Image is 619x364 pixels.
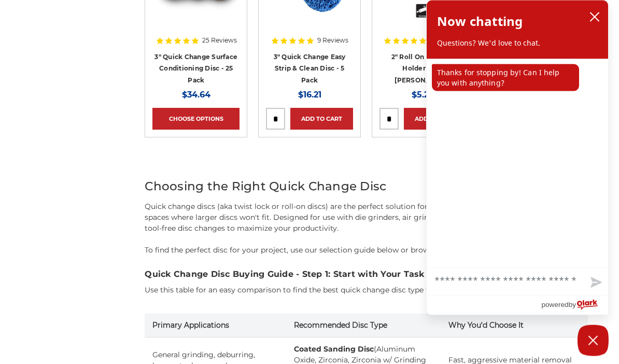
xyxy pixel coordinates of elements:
span: by [569,298,576,311]
div: chat [427,59,608,268]
button: close chatbox [586,9,603,25]
button: Close Chatbox [578,325,609,356]
a: 3" Quick Change Surface Conditioning Disc - 25 Pack [154,53,237,85]
span: 9 Reviews [317,38,348,44]
p: To find the perfect disc for your project, use our selection guide below or browse our detailed b... [145,245,587,256]
span: $16.21 [298,90,321,100]
span: powered [541,298,568,311]
a: 3" Quick Change Easy Strip & Clean Disc - 5 Pack [274,53,346,85]
th: Recommended Disc Type [286,314,441,338]
span: $34.64 [182,90,210,100]
span: 25 Reviews [202,38,237,44]
a: Add to Cart [404,108,467,130]
h2: Choosing the Right Quick Change Disc [145,178,587,196]
th: Why You'd Choose It [441,314,588,338]
p: Use this table for an easy comparison to find the best quick change disc type for your application. [145,285,587,296]
p: Quick change discs (aka twist lock or roll-on discs) are the perfect solution for grinding, sandi... [145,202,587,234]
a: Powered by Olark [541,296,608,315]
button: Send message [582,271,608,295]
h3: Quick Change Disc Buying Guide - Step 1: Start with Your Task (Choose Your Disc Type) [145,269,587,281]
a: Add to Cart [290,108,353,130]
a: Choose Options [152,108,240,130]
th: Primary Applications [145,314,286,338]
strong: Coated Sanding Disc [294,345,374,354]
span: $5.24 [412,90,434,100]
p: Questions? We'd love to chat. [437,38,598,48]
p: Thanks for stopping by! Can I help you with anything? [432,64,579,91]
h2: Now chatting [437,11,523,32]
a: 2" Roll On Disc Pad Holder - 1/4" [PERSON_NAME] [391,53,455,85]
